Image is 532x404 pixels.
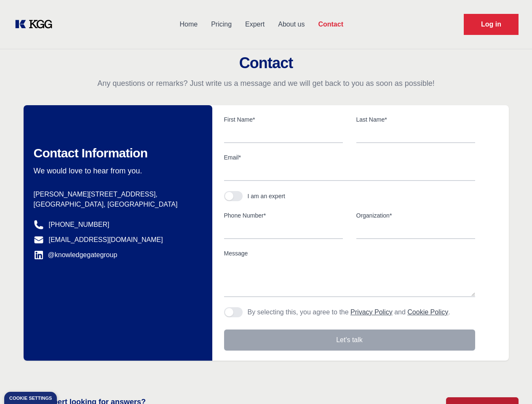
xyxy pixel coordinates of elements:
label: First Name* [224,115,343,124]
a: Contact [311,13,350,35]
p: Any questions or remarks? Just write us a message and we will get back to you as soon as possible! [10,78,522,88]
a: @knowledgegategroup [34,250,118,260]
h2: Contact [10,55,522,72]
a: Cookie Policy [407,308,448,316]
div: I am an expert [248,192,286,200]
a: KOL Knowledge Platform: Talk to Key External Experts (KEE) [13,18,59,31]
a: Expert [238,13,271,35]
label: Phone Number* [224,211,343,220]
div: Cookie settings [9,396,52,401]
a: Privacy Policy [350,308,393,316]
a: Pricing [204,13,238,35]
iframe: Chat Widget [490,364,532,404]
a: [PHONE_NUMBER] [49,220,110,230]
a: [EMAIL_ADDRESS][DOMAIN_NAME] [49,235,163,245]
button: Let's talk [224,330,475,351]
a: Home [173,13,204,35]
label: Message [224,249,475,258]
label: Organization* [356,211,475,220]
label: Email* [224,153,475,162]
a: About us [271,13,311,35]
h2: Contact Information [34,146,199,161]
p: [PERSON_NAME][STREET_ADDRESS], [34,189,199,199]
p: [GEOGRAPHIC_DATA], [GEOGRAPHIC_DATA] [34,199,199,210]
p: We would love to hear from you. [34,166,199,176]
label: Last Name* [356,115,475,124]
p: By selecting this, you agree to the and . [248,307,450,317]
a: Request Demo [464,14,519,35]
